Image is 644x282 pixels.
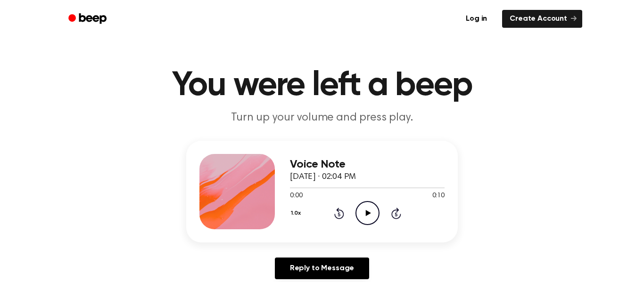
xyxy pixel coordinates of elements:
[432,191,445,201] span: 0:10
[290,173,356,181] span: [DATE] · 02:04 PM
[81,69,563,103] h1: You were left a beep
[275,258,369,279] a: Reply to Message
[456,8,496,30] a: Log in
[290,191,302,201] span: 0:00
[141,110,503,126] p: Turn up your volume and press play.
[62,10,115,28] a: Beep
[290,158,445,171] h3: Voice Note
[502,10,582,28] a: Create Account
[290,205,304,221] button: 1.0x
